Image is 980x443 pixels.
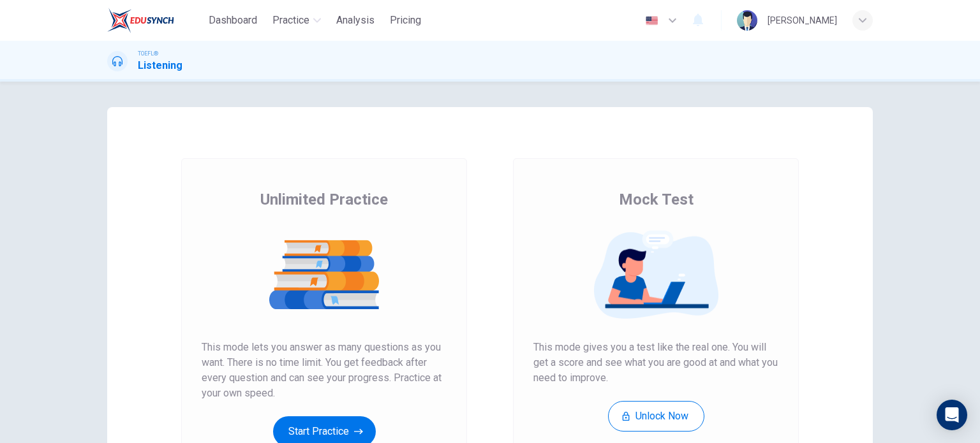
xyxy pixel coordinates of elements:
span: Pricing [390,13,421,28]
a: EduSynch logo [107,8,204,33]
button: Practice [267,9,326,32]
img: en [644,16,660,25]
span: TOEFL® [138,49,158,58]
span: Unlimited Practice [260,189,388,210]
h1: Listening [138,58,182,73]
span: Mock Test [619,189,694,210]
img: EduSynch logo [107,8,174,33]
button: Pricing [385,9,426,32]
img: Profile picture [737,10,757,31]
button: Analysis [331,9,380,32]
button: Dashboard [204,9,262,32]
div: Open Intercom Messenger [937,400,967,430]
button: Unlock Now [608,401,704,432]
span: This mode gives you a test like the real one. You will get a score and see what you are good at a... [533,340,778,386]
span: This mode lets you answer as many questions as you want. There is no time limit. You get feedback... [202,340,447,401]
span: Dashboard [209,13,257,28]
div: [PERSON_NAME] [768,13,837,28]
span: Practice [272,13,309,28]
span: Analysis [336,13,375,28]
